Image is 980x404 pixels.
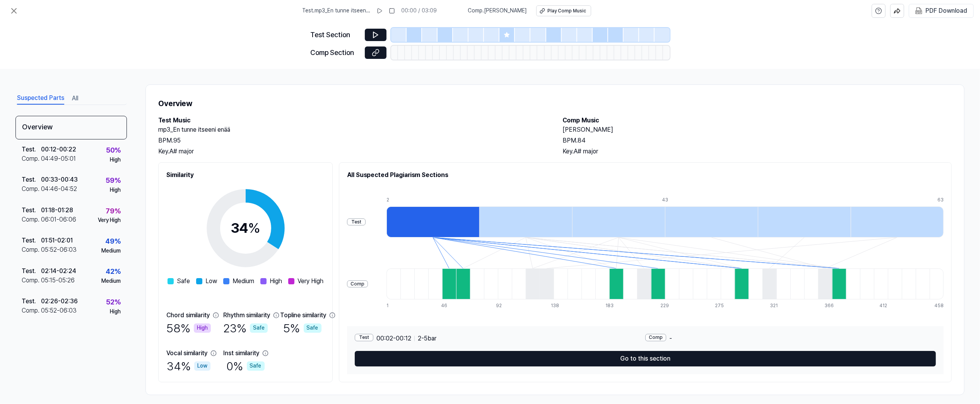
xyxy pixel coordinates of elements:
div: 58 % [166,320,211,336]
div: Comp [645,334,666,341]
div: Comp . [22,245,41,254]
div: Test . [22,266,41,276]
div: Test . [22,206,41,215]
div: Medium [101,277,121,285]
div: 229 [660,303,674,309]
div: 01:51 - 02:01 [41,236,73,245]
div: Very High [98,217,121,224]
div: Test Section [311,29,360,41]
div: Safe [250,323,268,333]
div: Test [355,334,373,341]
div: Key. A# major [563,147,952,156]
div: 34 [231,218,260,239]
div: Inst similarity [223,349,259,358]
span: High [270,277,282,286]
div: Medium [101,247,121,255]
div: 46 [441,303,455,309]
div: Comp . [22,306,41,315]
div: Safe [304,323,322,333]
span: Safe [177,277,190,286]
div: Test . [22,175,41,184]
div: Play Comp Music [547,8,586,14]
h2: mp3_En tunne itseeni enää [158,125,547,134]
div: 92 [496,303,510,309]
div: Key. A# major [158,147,547,156]
div: 06:01 - 06:06 [41,215,76,224]
div: - [645,334,936,343]
div: 1 [387,303,400,309]
h1: Overview [158,97,952,110]
div: 458 [934,303,944,309]
div: Comp . [22,184,41,194]
div: 43 [662,197,755,203]
svg: help [875,7,882,15]
span: 2 - 5 bar [418,334,436,343]
div: 00:12 - 00:22 [41,145,76,154]
div: 321 [770,303,784,309]
img: share [894,7,901,14]
div: Comp [347,280,368,288]
div: 05:52 - 06:03 [41,245,77,254]
div: 366 [825,303,839,309]
div: BPM. 84 [563,136,952,145]
div: Rhythm similarity [223,311,270,320]
div: 412 [879,303,893,309]
div: 05:15 - 05:26 [41,276,75,285]
div: 02:14 - 02:24 [41,266,76,276]
div: Test . [22,297,41,306]
div: 0 % [227,358,265,374]
div: 42 % [106,266,121,277]
div: Comp . [22,215,41,224]
div: 183 [605,303,619,309]
h2: [PERSON_NAME] [563,125,952,134]
h2: Similarity [166,170,325,180]
div: PDF Download [925,6,967,16]
div: 50 % [106,145,121,156]
div: 34 % [167,358,210,374]
div: Vocal similarity [166,349,207,358]
span: Very High [298,277,323,286]
div: 59 % [106,175,121,186]
div: Test . [22,145,41,154]
div: 23 % [223,320,268,336]
div: 00:33 - 00:43 [41,175,78,184]
div: 04:46 - 04:52 [41,184,77,194]
div: High [110,308,121,316]
button: All [72,92,78,105]
div: Topline similarity [280,311,326,320]
h2: Comp Music [563,116,952,125]
div: Test [347,218,366,226]
div: High [110,156,121,164]
div: Low [194,361,210,371]
div: 63 [937,197,944,203]
div: 00:00 / 03:09 [401,7,437,15]
img: PDF Download [915,7,922,14]
div: Overview [15,116,127,139]
div: 04:49 - 05:01 [41,154,76,163]
button: Play Comp Music [536,5,591,16]
div: Comp Section [311,47,360,58]
span: 00:02 - 00:12 [376,334,411,343]
div: Comp . [22,154,41,163]
div: 138 [551,303,565,309]
div: 79 % [106,206,121,217]
h2: All Suspected Plagiarism Sections [347,170,944,180]
span: Comp . [PERSON_NAME] [468,7,527,15]
div: 05:52 - 06:03 [41,306,77,315]
div: Comp . [22,276,41,285]
div: High [194,323,211,333]
div: Chord similarity [166,311,210,320]
button: Suspected Parts [17,92,64,105]
div: 01:18 - 01:28 [41,206,73,215]
button: help [872,4,886,18]
div: 5 % [284,320,322,336]
span: % [248,220,260,236]
button: PDF Download [914,4,969,17]
div: Test . [22,236,41,245]
div: High [110,186,121,194]
div: 52 % [106,297,121,308]
div: 02:26 - 02:36 [41,297,78,306]
span: Test . mp3_En tunne itseeni enää [302,7,370,15]
h2: Test Music [158,116,547,125]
